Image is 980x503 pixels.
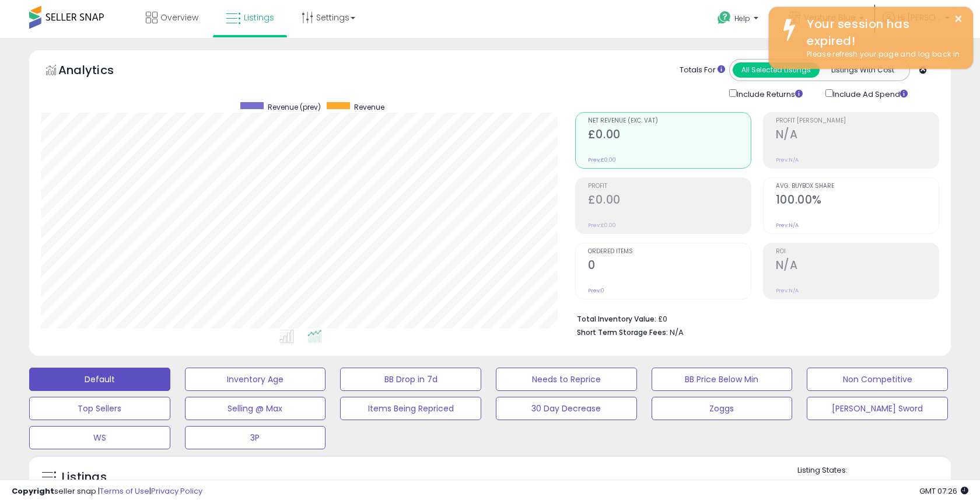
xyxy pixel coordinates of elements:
span: Help [734,13,750,23]
button: × [954,12,963,26]
small: Prev: N/A [776,156,799,163]
div: Please refresh your page and log back in [798,49,964,60]
button: BB Price Below Min [652,368,793,391]
h2: 100.00% [776,193,939,209]
span: Profit [PERSON_NAME] [776,118,939,124]
span: Listings [244,12,274,23]
small: Prev: £0.00 [588,156,616,163]
span: Profit [588,183,751,190]
div: Your session has expired! [798,16,964,49]
button: Inventory Age [185,368,326,391]
div: Include Ad Spend [817,87,926,100]
strong: Copyright [12,485,54,497]
button: 3P [185,426,326,449]
div: Totals For [680,65,725,76]
small: Prev: N/A [776,287,799,294]
button: Non Competitive [807,368,948,391]
span: Overview [160,12,198,23]
button: Selling @ Max [185,397,326,420]
h2: N/A [776,259,939,274]
button: Default [29,368,170,391]
div: seller snap | | [12,486,202,497]
a: Terms of Use [100,485,149,497]
button: WS [29,426,170,449]
span: Revenue [354,102,384,112]
a: Help [708,2,770,38]
small: Prev: £0.00 [588,222,616,229]
li: £0 [577,311,930,325]
h2: £0.00 [588,193,751,209]
button: Zoggs [652,397,793,420]
span: 2025-08-14 07:26 GMT [919,485,968,497]
button: Listings With Cost [819,62,906,78]
h5: Analytics [58,62,136,81]
button: 30 Day Decrease [496,397,637,420]
i: Get Help [717,11,731,25]
span: Ordered Items [588,249,751,255]
span: ROI [776,249,939,255]
a: Privacy Policy [151,485,202,497]
button: [PERSON_NAME] Sword [807,397,948,420]
h2: 0 [588,259,751,274]
span: Avg. Buybox Share [776,183,939,190]
small: Prev: 0 [588,287,604,294]
h2: £0.00 [588,128,751,144]
span: Revenue (prev) [268,102,321,112]
b: Total Inventory Value: [577,314,656,324]
button: Items Being Repriced [340,397,481,420]
button: Top Sellers [29,397,170,420]
span: N/A [670,327,684,338]
button: BB Drop in 7d [340,368,481,391]
h2: N/A [776,128,939,144]
div: Include Returns [720,87,817,100]
p: Listing States: [797,465,950,476]
small: Prev: N/A [776,222,799,229]
span: Net Revenue (Exc. VAT) [588,118,751,124]
button: Needs to Reprice [496,368,637,391]
b: Short Term Storage Fees: [577,327,668,337]
button: All Selected Listings [733,62,820,78]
